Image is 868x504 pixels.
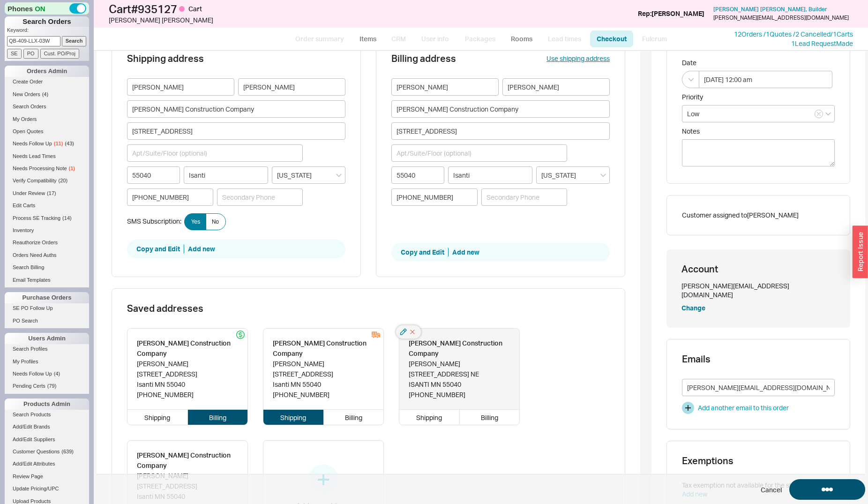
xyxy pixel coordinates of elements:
a: New Orders(4) [5,90,89,99]
span: Needs Follow Up [13,141,52,146]
input: First name [391,78,499,96]
div: Isanti MN 55040 [137,379,238,390]
div: ISANTI MN 55040 [409,379,510,390]
span: Customer Questions [13,449,60,454]
div: [PERSON_NAME] [409,359,510,369]
div: Rep: [PERSON_NAME] [638,9,704,18]
h3: Saved addresses [127,304,610,313]
input: State [272,166,346,184]
div: [PERSON_NAME] [137,471,238,481]
a: User info [414,30,456,47]
span: Needs Processing Note [13,165,67,171]
input: City [448,166,532,184]
span: ( 4 ) [54,371,60,376]
span: Process SE Tracking [13,215,60,221]
input: Street Address [127,122,345,140]
a: Search Billing [5,263,89,272]
input: First name [127,78,234,96]
a: 1Lead RequestMade [791,39,853,47]
a: Needs Follow Up(11)(43) [5,139,89,149]
button: Add new [188,244,215,254]
a: Packages [458,30,502,47]
h3: Exemptions [682,456,835,466]
button: Copy and Edit [136,244,184,254]
span: ( 1 ) [69,165,75,171]
h3: Shipping address [127,54,204,63]
input: State [536,166,610,184]
div: Isanti MN 55040 [273,379,374,390]
textarea: Notes [682,139,835,166]
a: [PERSON_NAME] [PERSON_NAME], Builder [713,6,827,13]
a: Needs Processing Note(1) [5,164,89,173]
input: Search [62,36,87,46]
a: Process SE Tracking(14) [5,213,89,223]
div: Billing [324,410,384,425]
a: Review Page [5,472,89,481]
a: Search Products [5,410,89,420]
input: Last name [238,78,345,96]
svg: open menu [600,173,606,177]
span: Date [682,59,832,67]
button: Use shipping address [546,54,610,63]
a: Items [352,30,383,47]
a: Customer Questions(639) [5,447,89,457]
a: PO Search [5,316,89,326]
div: [STREET_ADDRESS] [273,369,374,379]
div: Shipping [263,410,324,425]
a: Rooms [504,30,539,47]
div: [PERSON_NAME] Construction Company [137,338,238,359]
a: Needs Follow Up(4) [5,369,89,379]
input: Phone [391,188,478,206]
input: Apt/Suite/Floor (optional) [391,144,567,162]
div: Shipping [399,410,460,425]
a: My Profiles [5,357,89,367]
a: Email Templates [5,275,89,285]
span: ( 639 ) [61,449,74,454]
input: Phone [127,188,213,206]
a: Search Profiles [5,344,89,354]
h3: Emails [682,354,835,364]
a: Under Review(17) [5,188,89,198]
span: ( 43 ) [65,141,74,146]
span: ( 4 ) [42,91,48,97]
span: [PERSON_NAME] [PERSON_NAME] , Builder [713,6,827,13]
a: Add/Edit Attributes [5,459,89,469]
a: Lead times [541,30,588,47]
div: Orders Admin [5,66,89,77]
div: Billing [188,410,248,425]
span: No [212,218,219,226]
div: [PERSON_NAME] [PERSON_NAME] [109,15,436,25]
svg: open menu [825,112,831,116]
span: Under Review [13,190,45,196]
span: ( 79 ) [47,383,57,389]
span: Pending Certs [13,383,45,389]
svg: open menu [336,173,342,177]
span: ON [35,4,45,14]
div: [PHONE_NUMBER] [137,390,238,400]
input: SE [7,49,22,59]
input: Cust. PO/Proj [40,49,79,59]
div: [STREET_ADDRESS] NE [409,369,510,379]
span: Notes [682,127,835,135]
a: Verify Compatibility(20) [5,176,89,186]
div: [PERSON_NAME][EMAIL_ADDRESS][DOMAIN_NAME] [713,15,849,21]
a: My Orders [5,114,89,124]
span: Cancel [761,485,782,494]
input: Street Address [391,122,610,140]
a: SE PO Follow Up [5,303,89,313]
span: ( 14 ) [62,215,72,221]
a: Update Pricing/UPC [5,484,89,494]
span: Needs Follow Up [13,371,52,376]
a: Checkout [590,30,633,47]
a: Pending Certs(79) [5,381,89,391]
span: New Orders [13,91,40,97]
input: Company name [127,100,345,118]
span: Cart [188,5,202,13]
span: Priority [682,93,703,101]
span: Verify Compatibility [13,178,57,183]
span: Yes [191,218,200,226]
div: [PERSON_NAME] Construction Company [137,450,238,471]
a: Inventory [5,226,89,235]
div: [PERSON_NAME] Construction Company [273,338,374,359]
input: PO [23,49,38,59]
